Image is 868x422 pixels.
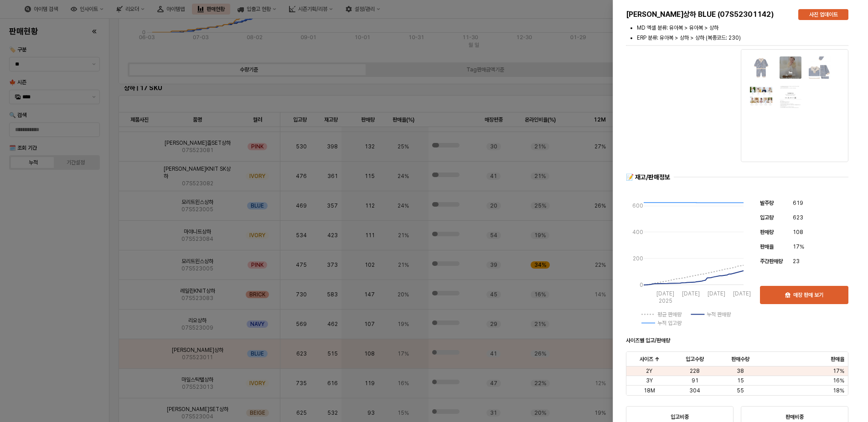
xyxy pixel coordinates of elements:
[798,9,848,20] button: 사진 업데이트
[737,377,744,384] span: 15
[833,367,844,375] span: 17%
[833,387,844,394] span: 18%
[686,356,704,363] span: 입고수량
[760,286,848,304] button: 매장 판매 보기
[690,367,700,375] span: 228
[793,242,804,251] span: 17%
[793,228,803,237] span: 108
[831,356,844,363] span: 판매율
[637,34,848,42] li: ERP 분류: 유아복 > 상하 > 상하 (복종코드: 230)
[737,387,744,394] span: 55
[626,173,670,182] div: 📝 재고/판매정보
[793,213,803,222] span: 623
[731,356,749,363] span: 판매수량
[640,356,653,363] span: 사이즈
[793,257,800,266] span: 23
[626,10,791,19] h5: [PERSON_NAME]상하 BLUE (07S52301142)
[692,377,698,384] span: 91
[671,414,689,420] strong: 입고비중
[644,387,655,394] span: 18M
[646,367,652,375] span: 2Y
[626,337,670,344] strong: 사이즈별 입고/판매량
[760,214,774,221] span: 입고량
[760,229,774,235] span: 판매량
[760,258,783,264] span: 주간판매량
[785,414,804,420] strong: 판매비중
[833,377,844,384] span: 16%
[793,291,823,299] p: 매장 판매 보기
[793,198,803,208] span: 619
[760,200,774,206] span: 발주량
[760,244,774,250] span: 판매율
[637,24,848,32] li: MD 엑셀 분류: 유아복 > 유아복 > 상하
[737,367,744,375] span: 38
[809,11,838,18] p: 사진 업데이트
[689,387,700,394] span: 304
[646,377,653,384] span: 3Y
